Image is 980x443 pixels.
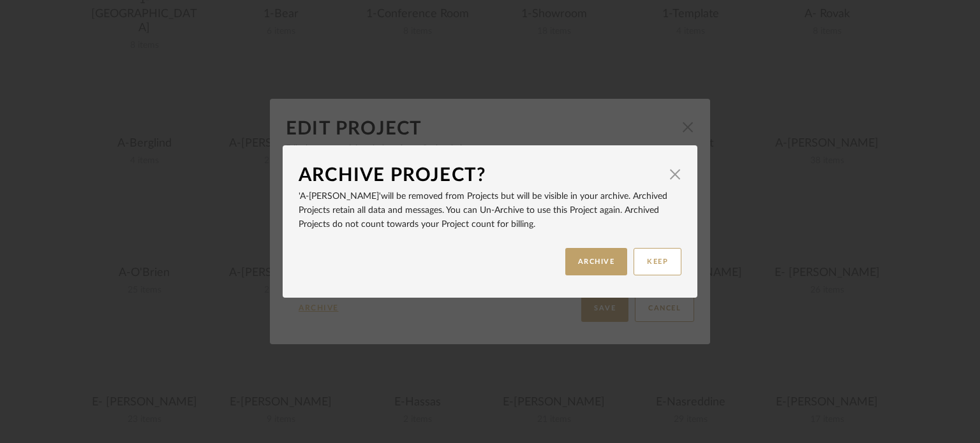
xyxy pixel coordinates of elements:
span: 'A-[PERSON_NAME]' [299,192,381,201]
div: Archive Project? [299,161,662,189]
button: ARCHIVE [565,248,628,275]
dialog-header: Archive Project? [299,161,681,189]
button: KEEP [634,248,681,275]
p: will be removed from Projects but will be visible in your archive. Archived Projects retain all d... [299,189,681,231]
button: Close [662,161,688,187]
